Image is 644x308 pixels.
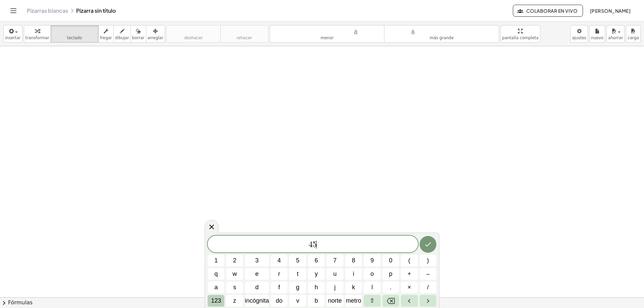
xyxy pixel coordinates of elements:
span: l [371,283,373,292]
span: 5 [313,241,317,249]
button: Plus [401,268,418,280]
font: arreglar [148,36,163,40]
span: i [353,269,354,279]
button: deshacerdeshacer [166,25,221,43]
font: rehacer [222,28,267,34]
button: rehacerrehacer [220,25,268,43]
font: [PERSON_NAME] [590,8,631,14]
span: s [233,283,236,292]
span: h [315,283,318,292]
font: rehacer [236,36,252,40]
button: borrar [130,25,146,43]
button: u [326,268,343,280]
button: 5 [289,255,306,266]
span: × [408,283,411,292]
button: y [308,268,325,280]
span: 0 [389,256,392,265]
button: 1 [208,255,224,266]
font: tamaño_del_formato [271,28,383,34]
button: ( [401,255,418,266]
font: borrar [132,36,145,40]
button: Hecho [420,236,436,253]
span: 7 [333,256,337,265]
button: z [226,295,243,307]
font: b [315,297,318,304]
font: pantalla completa [502,36,539,40]
font: teclado [67,36,82,40]
span: ) [427,256,429,265]
button: ) [420,255,436,266]
span: r [278,269,280,279]
button: t [289,268,306,280]
span: p [389,269,392,279]
font: Fórmulas [8,299,33,306]
font: más grande [430,36,454,40]
span: – [426,269,430,279]
button: 2 [226,255,243,266]
font: deshacer [168,28,219,34]
button: j [326,282,343,293]
button: o [364,268,380,280]
button: tamaño_del_formatomás grande [384,25,499,43]
font: ahorrar [608,36,623,40]
a: Pizarras blancas [27,7,68,14]
button: ajustes [570,25,588,43]
button: h [308,282,325,293]
button: insertar [3,25,22,43]
button: 4 [271,255,287,266]
span: 9 [370,256,374,265]
button: incógnita [245,295,269,307]
font: v [296,297,299,304]
button: b [308,295,325,307]
button: w [226,268,243,280]
font: tamaño_del_formato [386,28,497,34]
button: Flecha derecha [420,295,436,307]
font: transformar [25,36,49,40]
button: nuevo [589,25,605,43]
button: . [382,282,399,293]
font: norte [328,297,342,304]
font: ajustes [572,36,586,40]
font: nuevo [591,36,603,40]
font: insertar [5,36,21,40]
span: 5 [296,256,300,265]
button: Teclado predeterminado [208,295,224,307]
button: Cambiar navegación [8,5,19,16]
span: w [232,269,237,279]
font: dibujar [115,36,129,40]
button: dibujar [113,25,131,43]
button: do [271,295,287,307]
font: z [233,297,236,304]
button: g [289,282,306,293]
button: tecladoteclado [51,25,99,43]
button: v [289,295,306,307]
button: f [271,282,287,293]
button: carga [626,25,641,43]
span: f [278,283,280,292]
span: 6 [315,256,318,265]
button: k [345,282,362,293]
span: 4 [277,256,281,265]
button: l [364,282,380,293]
button: 6 [308,255,325,266]
font: menor [321,36,334,40]
span: t [297,269,299,279]
button: pantalla completa [500,25,540,43]
span: 8 [352,256,355,265]
span: a [214,283,218,292]
button: q [208,268,224,280]
button: ahorrar [606,25,625,43]
button: 3 [245,255,269,266]
button: Retroceso [382,295,399,307]
span: e [255,269,259,279]
button: transformar [24,25,51,43]
span: o [370,269,374,279]
button: metro [345,295,362,307]
button: Flecha izquierda [401,295,418,307]
font: 123 [211,297,221,304]
font: carga [628,36,639,40]
button: Cambio [364,295,380,307]
button: 8 [345,255,362,266]
span: g [296,283,300,292]
font: Colaborar en vivo [526,8,577,14]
